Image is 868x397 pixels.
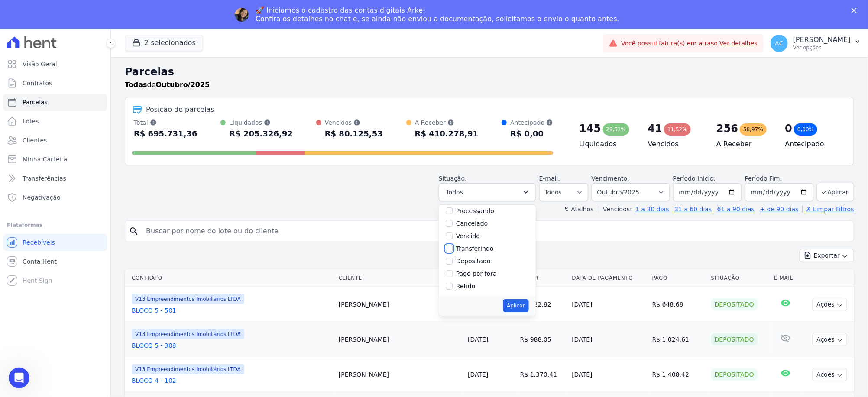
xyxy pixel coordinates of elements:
button: AC [PERSON_NAME] Ver opções [764,31,868,55]
th: Valor [517,269,569,287]
a: Conta Hent [3,253,107,270]
span: V13 Empreendimentos Imobiliários LTDA [132,329,244,339]
label: Vencimento: [592,175,629,182]
th: Situação [708,269,771,287]
a: BLOCO 5 - 501 [132,306,332,315]
a: 1 a 30 dias [636,206,669,213]
label: Pago por fora [456,270,497,277]
td: [PERSON_NAME] [335,287,464,322]
div: R$ 695.731,36 [134,127,198,141]
input: Buscar por nome do lote ou do cliente [141,223,850,240]
div: Total [134,118,198,127]
th: Data de Pagamento [568,269,648,287]
th: E-mail [771,269,801,287]
label: Período Fim: [745,174,813,183]
h4: Vencidos [648,139,703,149]
td: R$ 648,68 [649,287,708,322]
button: Ações [813,368,847,381]
label: Depositado [456,258,491,265]
span: V13 Empreendimentos Imobiliários LTDA [132,294,244,304]
label: Situação: [439,175,467,182]
div: 256 [716,122,738,136]
h4: Antecipado [785,139,840,149]
label: ↯ Atalhos [564,206,593,213]
td: R$ 1.370,41 [517,357,569,392]
h4: A Receber [716,139,771,149]
a: [DATE] [468,371,488,378]
p: [PERSON_NAME] [793,36,851,44]
label: E-mail: [539,175,560,182]
label: Cancelado [456,220,488,227]
span: Parcelas [23,98,48,107]
div: 0,00% [794,123,817,136]
button: Aplicar [503,299,528,312]
p: de [125,80,210,90]
span: Clientes [23,136,47,145]
span: Contratos [23,79,52,87]
div: Fechar [852,8,860,13]
th: Contrato [125,269,335,287]
div: R$ 80.125,53 [325,127,383,141]
div: Depositado [711,368,758,381]
a: Contratos [3,74,107,92]
label: Processando [456,207,494,214]
label: Vencidos: [599,206,632,213]
button: Ações [813,333,847,346]
span: Transferências [23,174,66,183]
span: Você possui fatura(s) em atraso. [621,39,758,48]
td: [DATE] [568,322,648,357]
div: Posição de parcelas [146,104,214,115]
div: 29,51% [603,123,630,136]
span: Negativação [23,193,61,202]
td: [DATE] [568,287,648,322]
a: ✗ Limpar Filtros [802,206,854,213]
button: 2 selecionados [125,35,203,51]
div: 58,97% [740,123,767,136]
a: BLOCO 5 - 308 [132,341,332,350]
h2: Parcelas [125,64,854,80]
div: 145 [579,122,601,136]
strong: Todas [125,81,147,89]
span: Visão Geral [23,60,57,68]
i: search [129,226,139,236]
span: V13 Empreendimentos Imobiliários LTDA [132,364,244,374]
a: Clientes [3,132,107,149]
div: 🚀 Iniciamos o cadastro das contas digitais Arke! Confira os detalhes no chat e, se ainda não envi... [256,6,619,23]
div: Vencidos [325,118,383,127]
label: Retido [456,283,476,290]
a: [DATE] [468,336,488,343]
label: Transferindo [456,245,494,252]
td: [DATE] [568,357,648,392]
a: Ver detalhes [720,40,758,47]
div: Liquidados [229,118,293,127]
div: A Receber [415,118,479,127]
label: Período Inicío: [673,175,716,182]
a: Parcelas [3,94,107,111]
button: Todos [439,183,536,201]
span: Recebíveis [23,238,55,247]
td: [PERSON_NAME] [335,322,464,357]
td: R$ 988,05 [517,322,569,357]
div: R$ 0,00 [510,127,553,141]
th: Cliente [335,269,464,287]
div: Depositado [711,298,758,310]
span: Lotes [23,117,39,126]
a: 31 a 60 dias [674,206,712,213]
a: Visão Geral [3,55,107,73]
div: R$ 205.326,92 [229,127,293,141]
a: Transferências [3,170,107,187]
a: BLOCO 4 - 102 [132,376,332,385]
span: Conta Hent [23,257,57,266]
span: Minha Carteira [23,155,67,164]
div: R$ 410.278,91 [415,127,479,141]
td: R$ 1.408,42 [649,357,708,392]
span: AC [775,40,784,46]
button: Aplicar [817,183,854,201]
th: Pago [649,269,708,287]
button: Ações [813,298,847,311]
p: Ver opções [793,44,851,51]
div: 0 [785,122,793,136]
div: Depositado [711,333,758,345]
a: + de 90 dias [760,206,799,213]
td: [PERSON_NAME] [335,357,464,392]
